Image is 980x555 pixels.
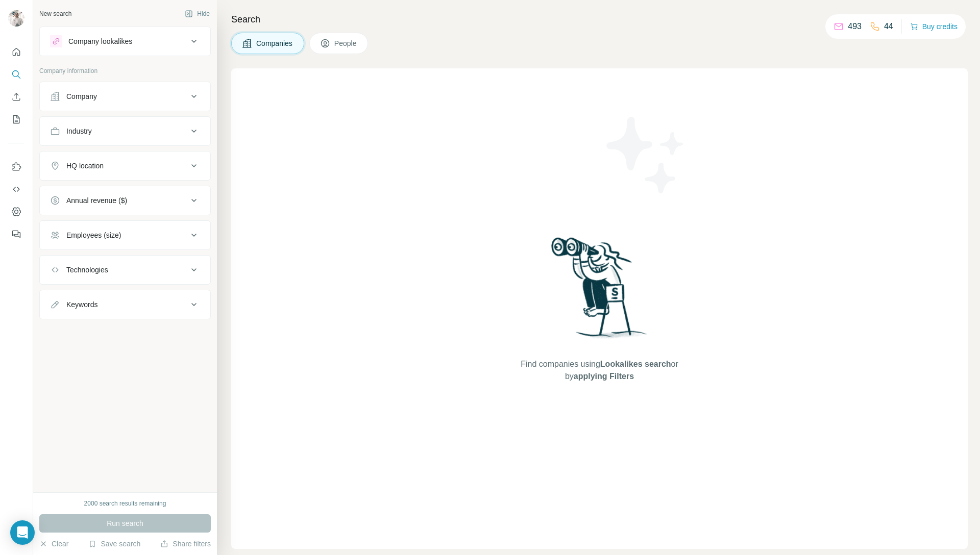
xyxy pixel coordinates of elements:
[39,66,211,75] p: Company information
[40,154,210,178] button: HQ location
[160,539,211,549] button: Share filters
[88,539,140,549] button: Save search
[66,265,108,275] div: Technologies
[66,91,97,102] div: Company
[39,539,68,549] button: Clear
[8,158,24,176] button: Use Surfe on LinkedIn
[8,180,24,198] button: Use Surfe API
[518,358,681,383] span: Find companies using or by
[40,292,210,317] button: Keywords
[8,110,24,129] button: My lists
[574,372,634,381] span: applying Filters
[10,520,35,545] div: Open Intercom Messenger
[600,109,692,201] img: Surfe Illustration - Stars
[8,43,24,61] button: Quick start
[40,29,210,54] button: Company lookalikes
[40,223,210,247] button: Employees (size)
[40,188,210,213] button: Annual revenue ($)
[66,230,121,240] div: Employees (size)
[178,6,217,21] button: Hide
[66,195,127,206] div: Annual revenue ($)
[547,235,653,348] img: Surfe Illustration - Woman searching with binoculars
[884,20,893,33] p: 44
[8,88,24,106] button: Enrich CSV
[600,360,671,368] span: Lookalikes search
[68,36,132,46] div: Company lookalikes
[40,258,210,282] button: Technologies
[910,19,958,34] button: Buy credits
[66,126,92,136] div: Industry
[8,10,24,27] img: Avatar
[8,225,24,243] button: Feedback
[66,299,97,310] div: Keywords
[66,161,104,171] div: HQ location
[256,38,293,48] span: Companies
[334,38,358,48] span: People
[39,9,71,18] div: New search
[231,12,968,27] h4: Search
[8,65,24,84] button: Search
[8,203,24,221] button: Dashboard
[40,119,210,143] button: Industry
[40,84,210,109] button: Company
[84,499,166,508] div: 2000 search results remaining
[848,20,862,33] p: 493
